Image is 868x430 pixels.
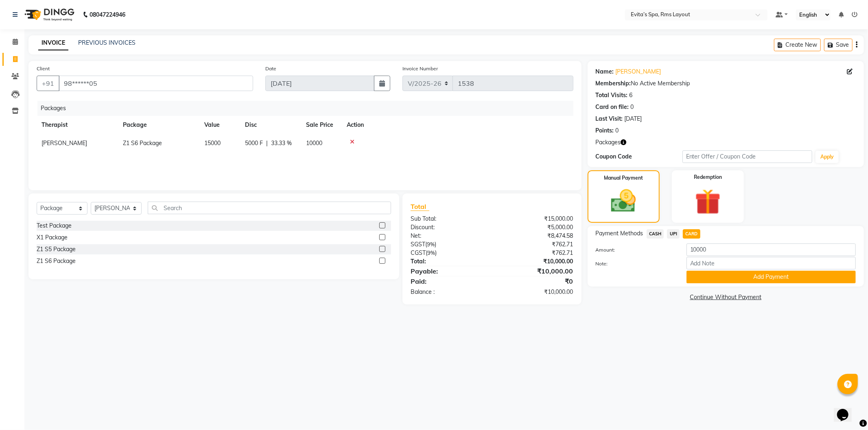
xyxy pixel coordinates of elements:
button: Save [824,39,853,51]
div: Net: [404,232,492,240]
span: CARD [683,229,700,239]
div: [DATE] [625,115,642,123]
div: Membership: [596,79,631,88]
th: Therapist [37,116,118,134]
span: 10000 [306,139,322,147]
img: _gift.svg [687,186,729,218]
th: Sale Price [301,116,342,134]
div: Sub Total: [404,215,492,223]
div: Discount: [404,223,492,232]
div: Total: [404,257,492,266]
div: Test Package [37,222,72,230]
th: Package [118,116,199,134]
span: | [266,139,268,148]
div: Last Visit: [596,115,623,123]
div: ₹762.71 [492,249,579,257]
div: ₹762.71 [492,240,579,249]
input: Search [148,202,391,214]
div: Payable: [404,266,492,276]
button: Apply [816,151,839,163]
div: ₹15,000.00 [492,215,579,223]
div: Points: [596,126,614,135]
input: Add Note [687,257,856,269]
div: Total Visits: [596,91,628,100]
a: INVOICE [38,36,68,50]
img: logo [21,3,77,26]
div: Z1 S5 Package [37,245,76,254]
input: Amount [687,243,856,256]
span: [PERSON_NAME] [42,139,87,147]
div: ₹10,000.00 [492,257,579,266]
th: Disc [240,116,301,134]
input: Search by Name/Mobile/Email/Code [59,76,253,91]
div: No Active Membership [596,79,856,88]
span: 15000 [204,139,221,147]
label: Date [265,65,276,72]
div: Balance : [404,288,492,296]
a: Continue Without Payment [589,293,862,302]
div: X1 Package [37,233,68,242]
label: Manual Payment [604,174,643,182]
div: Card on file: [596,103,629,111]
div: Name: [596,67,614,76]
div: ₹8,474.58 [492,232,579,240]
span: 9% [427,241,435,248]
div: 0 [616,126,619,135]
div: ₹10,000.00 [492,288,579,296]
th: Value [199,116,240,134]
img: _cash.svg [603,187,644,215]
span: 9% [427,250,435,256]
div: ( ) [404,249,492,257]
b: 08047224946 [90,3,125,26]
span: Packages [596,138,621,147]
div: Paid: [404,276,492,286]
div: 6 [630,91,633,100]
div: Packages [37,101,579,116]
button: +91 [37,76,59,91]
label: Redemption [694,174,722,181]
label: Amount: [590,246,680,254]
div: Coupon Code [596,152,682,161]
span: 5000 F [245,139,263,148]
span: CGST [411,249,426,256]
button: Create New [774,39,821,51]
label: Note: [590,260,680,267]
label: Client [37,65,50,72]
span: UPI [667,229,680,239]
label: Invoice Number [402,65,438,72]
div: ₹10,000.00 [492,266,579,276]
span: 33.33 % [271,139,292,148]
div: 0 [631,103,634,111]
div: ₹5,000.00 [492,223,579,232]
div: ( ) [404,240,492,249]
span: Total [411,202,429,211]
th: Action [342,116,573,134]
span: Z1 S6 Package [123,139,162,147]
button: Add Payment [687,271,856,283]
span: Payment Methods [596,229,643,238]
span: SGST [411,241,425,248]
input: Enter Offer / Coupon Code [682,150,813,163]
span: CASH [647,229,664,239]
iframe: chat widget [834,397,860,422]
div: Z1 S6 Package [37,257,76,265]
a: [PERSON_NAME] [616,67,661,76]
div: ₹0 [492,276,579,286]
a: PREVIOUS INVOICES [78,39,136,46]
